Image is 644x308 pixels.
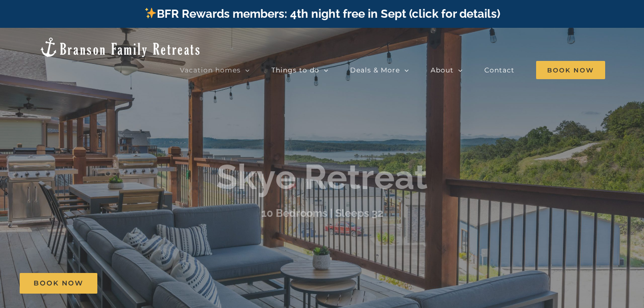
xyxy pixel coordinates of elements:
a: Deals & More [350,60,409,80]
a: Book Now [20,273,97,294]
b: Skye Retreat [216,156,428,197]
h3: 10 Bedrooms | Sleeps 32 [261,206,383,219]
span: Deals & More [350,67,400,73]
span: Contact [484,67,515,73]
a: About [431,60,463,80]
img: ✨ [145,7,156,19]
a: Vacation homes [180,60,250,80]
span: About [431,67,454,73]
img: Branson Family Retreats Logo [39,36,201,58]
a: Things to do [271,60,328,80]
span: Book Now [34,279,83,287]
span: Book Now [536,61,605,79]
a: Contact [484,60,515,80]
span: Things to do [271,67,319,73]
span: Vacation homes [180,67,241,73]
nav: Main Menu [180,60,605,80]
a: BFR Rewards members: 4th night free in Sept (click for details) [144,7,500,21]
